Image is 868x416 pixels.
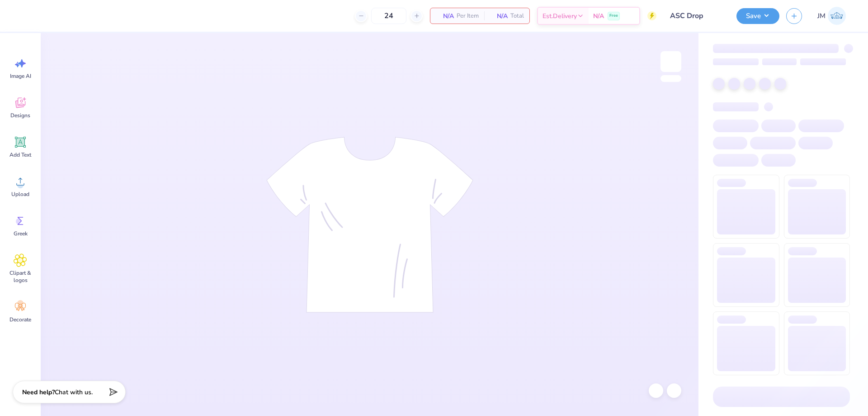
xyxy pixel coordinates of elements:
[14,230,28,237] span: Greek
[10,72,31,80] span: Image AI
[457,11,479,21] span: Per Item
[663,7,730,25] input: Untitled Design
[828,7,846,25] img: Joshua Macky Gaerlan
[817,11,826,21] span: JM
[5,269,35,284] span: Clipart & logos
[9,151,31,158] span: Add Text
[813,7,850,25] a: JM
[542,11,577,21] span: Est. Delivery
[490,11,508,21] span: N/A
[55,388,93,397] span: Chat with us.
[266,137,473,313] img: tee-skeleton.svg
[593,11,604,21] span: N/A
[609,13,618,19] span: Free
[9,316,31,323] span: Decorate
[736,8,779,24] button: Save
[371,8,406,24] input: – –
[510,11,524,21] span: Total
[436,11,454,21] span: N/A
[10,112,30,119] span: Designs
[11,191,29,198] span: Upload
[22,388,55,397] strong: Need help?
